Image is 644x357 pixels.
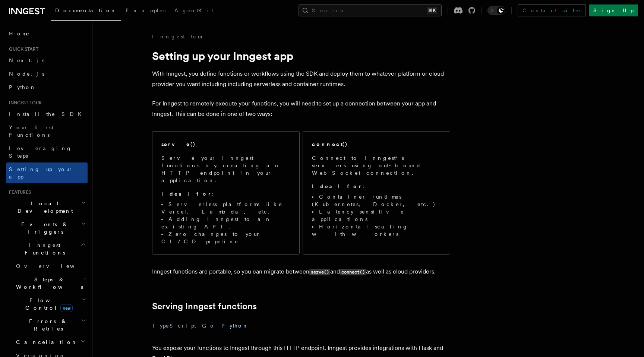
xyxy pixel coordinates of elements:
[152,131,300,255] a: serve()Serve your Inngest functions by creating an HTTP endpoint in your application.Ideal for:Se...
[202,317,215,334] button: Go
[152,69,450,89] p: With Inngest, you define functions or workflows using the SDK and deploy them to whatever platfor...
[312,193,441,208] li: Container runtimes (Kubernetes, Docker, etc.)
[9,124,53,138] span: Your first Functions
[51,2,121,21] a: Documentation
[427,7,437,14] kbd: ⌘K
[16,263,93,269] span: Overview
[13,335,88,349] button: Cancellation
[9,166,73,180] span: Setting up your app
[309,269,330,275] code: serve()
[6,100,42,106] span: Inngest tour
[6,238,88,259] button: Inngest Functions
[152,317,196,334] button: TypeScript
[6,80,88,94] a: Python
[13,276,83,291] span: Steps & Workflows
[13,315,88,335] button: Errors & Retries
[13,338,78,346] span: Cancellation
[161,154,290,184] p: Serve your Inngest functions by creating an HTTP endpoint in your application.
[312,183,363,189] strong: Ideal for
[303,131,450,255] a: connect()Connect to Inngest's servers using out-bound WebSocket connection.Ideal for:Container ru...
[152,301,257,312] a: Serving Inngest functions
[6,67,88,80] a: Node.js
[152,266,450,277] p: Inngest functions are portable, so you can migrate between and as well as cloud providers.
[161,190,290,198] p: :
[6,142,88,162] a: Leveraging Steps
[55,7,117,13] span: Documentation
[13,259,88,273] a: Overview
[589,4,638,16] a: Sign Up
[174,7,214,13] span: AgentKit
[13,297,82,312] span: Flow Control
[13,294,88,315] button: Flow Controlnew
[518,4,586,16] a: Contact sales
[6,107,88,121] a: Install the SDK
[170,2,218,20] a: AgentKit
[9,111,86,117] span: Install the SDK
[152,98,450,119] p: For Inngest to remotely execute your functions, you will need to set up a connection between your...
[312,183,441,190] p: :
[152,49,450,63] h1: Setting up your Inngest app
[487,6,505,15] button: Toggle dark mode
[9,145,72,159] span: Leveraging Steps
[6,46,38,52] span: Quick start
[13,273,88,294] button: Steps & Workflows
[121,2,170,20] a: Examples
[6,197,88,218] button: Local Development
[6,189,31,195] span: Features
[161,200,290,215] li: Serverless platforms like Vercel, Lambda, etc.
[312,154,441,177] p: Connect to Inngest's servers using out-bound WebSocket connection.
[299,4,442,16] button: Search...⌘K
[161,230,290,245] li: Zero changes to your CI/CD pipeline
[152,33,204,40] a: Inngest tour
[13,317,81,332] span: Errors & Retries
[9,71,44,77] span: Node.js
[161,215,290,230] li: Adding Inngest to an existing API.
[221,317,249,334] button: Python
[312,140,348,148] h2: connect()
[9,84,36,90] span: Python
[60,304,73,312] span: new
[9,57,44,63] span: Next.js
[6,200,81,215] span: Local Development
[6,54,88,67] a: Next.js
[9,30,30,37] span: Home
[312,223,441,238] li: Horizontal scaling with workers
[6,241,80,256] span: Inngest Functions
[161,140,196,148] h2: serve()
[161,191,212,197] strong: Ideal for
[6,27,88,40] a: Home
[6,218,88,238] button: Events & Triggers
[6,162,88,183] a: Setting up your app
[6,221,81,236] span: Events & Triggers
[340,269,366,275] code: connect()
[6,121,88,142] a: Your first Functions
[312,208,441,223] li: Latency sensitive applications
[126,7,165,13] span: Examples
